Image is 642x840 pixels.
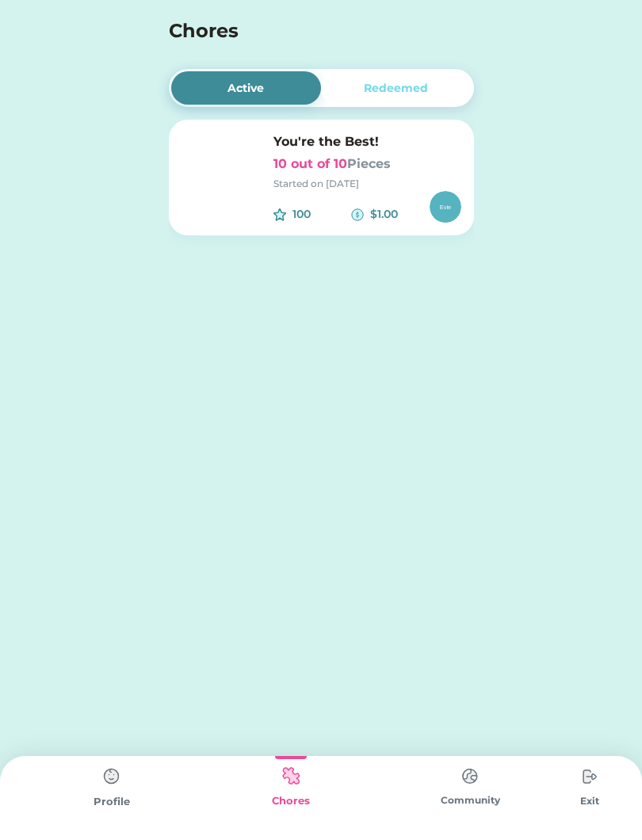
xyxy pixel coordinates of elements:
[347,156,391,171] font: Pieces
[364,80,428,97] div: Redeemed
[454,761,486,792] img: type%3Dchores%2C%20state%3Ddefault.svg
[201,793,380,809] div: Chores
[96,761,128,792] img: type%3Dchores%2C%20state%3Ddefault.svg
[380,793,560,808] div: Community
[273,177,461,191] div: Started on [DATE]
[273,155,461,174] h6: 10 out of 10
[169,17,431,45] h4: Chores
[182,132,261,212] img: yH5BAEAAAAALAAAAAABAAEAAAIBRAA7
[292,206,352,223] div: 100
[275,761,307,792] img: type%3Dkids%2C%20state%3Dselected.svg
[22,794,201,810] div: Profile
[273,132,461,151] h6: You're the Best!
[351,208,364,221] img: money-cash-dollar-coin--accounting-billing-payment-cash-coin-currency-money-finance.svg
[273,208,286,221] img: interface-favorite-star--reward-rating-rate-social-star-media-favorite-like-stars.svg
[227,80,264,97] div: Active
[560,794,620,808] div: Exit
[574,761,606,792] img: type%3Dchores%2C%20state%3Ddefault.svg
[370,206,430,223] div: $1.00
